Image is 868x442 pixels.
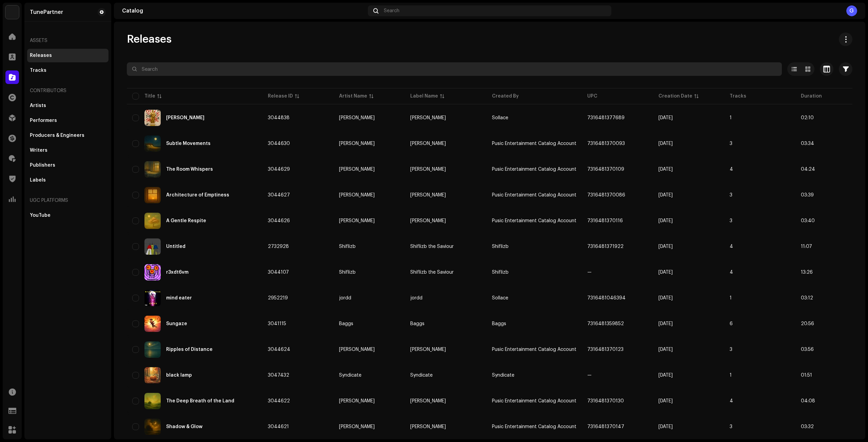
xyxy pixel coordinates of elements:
span: Oct 5, 2025 [658,167,673,172]
span: 7316481370123 [587,347,624,352]
re-m-nav-item: Releases [27,49,108,62]
div: [PERSON_NAME] [339,399,375,403]
div: Creation Date [658,93,692,100]
div: Artist Name [339,93,367,100]
span: 03:34 [801,141,814,146]
div: Performers [30,118,57,123]
div: G [846,5,857,16]
img: b8a74335-a896-4709-968a-4fa06011c44a [144,419,161,435]
span: 3044629 [268,167,290,172]
span: 11:07 [801,244,812,249]
span: 3 [730,141,732,146]
img: 73c11921-23be-47d2-b641-dcabd52dae96 [144,316,161,332]
span: AJ Elde [339,115,399,120]
span: 3044627 [268,193,290,197]
span: Oct 5, 2025 [658,347,673,352]
div: Release ID [268,93,293,100]
span: 3041115 [268,321,286,326]
div: Publishers [30,163,55,168]
span: Shiflizb [492,244,509,249]
div: Baggs [339,321,353,326]
span: Jin Shuhan [410,167,446,172]
span: 7316481370109 [587,167,624,172]
span: Oct 5, 2025 [658,193,673,197]
span: Syndicate [492,373,514,378]
re-m-nav-item: Labels [27,173,108,187]
div: Ripples of Distance [166,347,213,352]
img: bb549e82-3f54-41b5-8d74-ce06bd45c366 [5,5,19,19]
re-m-nav-item: YouTube [27,209,108,222]
span: 7316481371922 [587,244,624,249]
span: Baggs [339,321,399,326]
re-a-nav-header: Contributors [27,83,108,99]
span: jordd [410,296,422,300]
span: Oct 5, 2025 [658,424,673,429]
span: 3047432 [268,373,289,378]
div: Shiflizb [339,270,356,275]
span: 01:51 [801,373,812,378]
img: 71101175-907f-4fdf-8a19-2cb3c54f1269 [144,341,161,358]
div: [PERSON_NAME] [339,115,375,120]
span: Pusic Entertainment Catalog Account [492,193,576,197]
span: Oct 8, 2025 [658,373,673,378]
span: Baggs [492,321,506,326]
span: jordd [339,296,399,300]
re-m-nav-item: Publishers [27,159,108,172]
span: 3044624 [268,347,290,352]
span: 02:10 [801,115,814,120]
span: Syndicate [339,373,399,378]
span: Oct 4, 2025 [658,270,673,275]
div: Assets [27,33,108,49]
span: Pusic Entertainment Catalog Account [492,218,576,223]
div: [PERSON_NAME] [339,424,375,429]
span: 3 [730,347,732,352]
img: 6b173370-a84c-494d-9859-4e4404c07acc [144,161,161,177]
div: Tracks [30,68,46,73]
div: [PERSON_NAME] [339,193,375,197]
span: Shiflizb [339,270,399,275]
span: Oct 1, 2025 [658,321,673,326]
span: Mar 26, 2025 [658,244,673,249]
span: Jin Shuhan [410,193,446,197]
re-m-nav-item: Tracks [27,64,108,77]
div: Label Name [410,93,438,100]
input: Search [127,62,782,76]
span: 4 [730,270,733,275]
img: 0ae25def-df85-4002-aaa9-5bcb48c110a5 [144,367,161,383]
span: 20:56 [801,321,814,326]
span: 2732928 [268,244,289,249]
span: 3044622 [268,399,290,403]
span: 7316481370093 [587,141,625,146]
span: 03:56 [801,347,814,352]
span: Shiflizb [339,244,399,249]
span: Sollace [492,296,508,300]
img: cb2bd5e9-9072-4636-a58a-9bf6b35429f3 [144,187,161,203]
span: 03:39 [801,193,814,197]
div: Sungaze [166,321,187,326]
span: Jin Shuhan [339,399,399,403]
span: Sollace [492,115,508,120]
span: 7316481370086 [587,193,625,197]
re-m-nav-item: Performers [27,114,108,127]
span: 7316481370130 [587,399,624,403]
img: 3ab88abb-1816-4e8c-8bf3-7664c2d1cf59 [144,135,161,152]
span: Jul 18, 2025 [658,296,673,300]
span: Jin Shuhan [410,141,446,146]
span: Jin Shuhan [410,424,446,429]
re-a-nav-header: UGC Platforms [27,192,108,209]
span: Jin Shuhan [339,218,399,223]
div: Producers & Engineers [30,133,84,138]
span: Search [384,8,399,14]
div: jordd [339,296,351,300]
span: Pusic Entertainment Catalog Account [492,167,576,172]
div: black lamp [166,373,192,378]
span: 3 [730,424,732,429]
span: 7316481359852 [587,321,624,326]
div: Labels [30,177,46,183]
span: 03:32 [801,424,814,429]
div: A Gentle Respite [166,218,206,223]
div: Syndicate [339,373,361,378]
div: TunePartner [30,9,63,15]
div: Shiflizb [339,244,356,249]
